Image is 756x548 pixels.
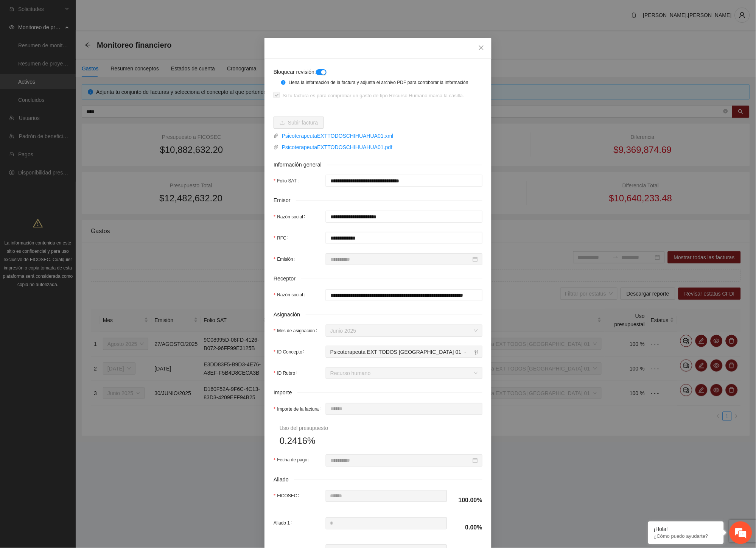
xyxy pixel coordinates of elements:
label: ID Rubro: [274,367,300,379]
span: Asignación [274,310,306,319]
input: Folio SAT: [326,175,482,187]
input: Emisión: [330,255,471,263]
textarea: Escriba su mensaje y pulse “Intro” [4,207,144,233]
input: FICOSEC: [326,490,447,502]
span: Recurso humano [330,367,478,379]
input: Razón social: [326,211,482,223]
input: RFC: [326,232,482,244]
label: Fecha de pago: [274,455,313,467]
span: info-circle [281,80,286,85]
span: Junio 2025 [330,325,478,336]
span: paper-clip [274,133,279,139]
span: - [465,349,467,355]
span: paper-clip [274,145,279,150]
label: Razón social: [274,289,308,301]
span: 0.2416% [280,434,316,448]
label: Emisión: [274,253,298,265]
span: Aliado [274,476,294,484]
span: Receptor [274,274,301,283]
span: close [478,45,484,51]
label: Aliado 1: [274,517,295,529]
button: Close [471,38,492,58]
span: Emisor [274,196,296,205]
span: Información general [274,160,327,169]
label: Folio SAT: [274,175,302,187]
label: Mes de asignación: [274,325,320,337]
label: Razón social: [274,211,308,223]
input: Fecha de pago: [330,456,471,465]
div: Llena la información de la factura y adjunta el archivo PDF para corroborar la información [289,79,477,86]
div: Bloquear revisión: [274,68,448,76]
button: uploadSubir factura [274,117,324,129]
div: Uso del presupuesto [280,424,328,433]
input: Importe de la factura: [326,403,482,415]
input: Razón social: [326,289,482,301]
span: Psicoterapeuta EXT TODOS [GEOGRAPHIC_DATA] 01 [330,349,462,355]
div: Minimizar ventana de chat en vivo [124,4,142,22]
span: Estamos en línea. [44,101,104,177]
label: RFC: [274,232,291,244]
label: Importe de la factura: [274,403,324,415]
p: ¿Cómo puedo ayudarte? [654,534,718,539]
div: Chatee con nosotros ahora [39,39,127,48]
div: ¡Hola! [654,526,718,532]
span: [GEOGRAPHIC_DATA] [475,349,530,355]
label: FICOSEC: [274,490,302,502]
a: PsicoterapeutaEXTTODOSCHIHUAHUA01.xml [279,132,482,140]
a: PsicoterapeutaEXTTODOSCHIHUAHUA01.pdf [279,143,482,151]
span: Importe [274,388,297,397]
h4: 100.00% [456,497,482,505]
h4: 0.00% [456,524,482,532]
input: Aliado 1: [326,518,447,529]
span: uploadSubir factura [274,120,324,126]
label: ID Concepto: [274,346,308,358]
span: Si tu factura es para comprobar un gasto de tipo Recurso Humano marca la casilla. [280,92,467,100]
